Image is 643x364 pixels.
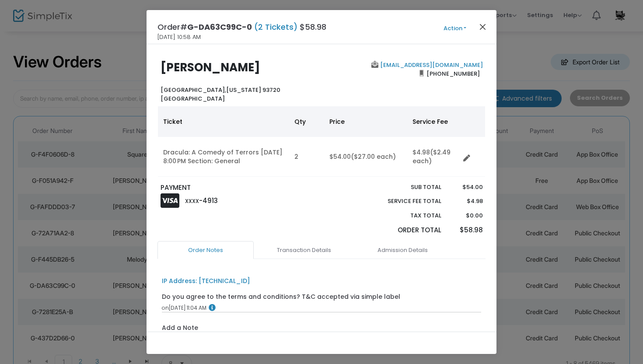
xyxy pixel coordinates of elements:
div: Do you agree to the terms and conditions? T&C accepted via simple label [162,292,400,301]
a: [EMAIL_ADDRESS][DOMAIN_NAME] [378,61,483,69]
b: [US_STATE] 93720 [GEOGRAPHIC_DATA] [161,86,280,103]
h4: Order# $58.98 [157,21,326,33]
span: XXXX [185,197,199,205]
span: [GEOGRAPHIC_DATA], [161,86,226,94]
button: Action [429,24,481,33]
th: Price [324,106,407,137]
span: -4913 [199,196,218,205]
a: Order Notes [157,241,254,259]
span: ($2.49 each) [412,148,451,165]
span: (2 Tickets) [252,21,300,32]
p: Service Fee Total [367,197,441,206]
p: Order Total [367,225,441,235]
label: Add a Note [162,323,198,335]
p: $58.98 [450,225,482,235]
p: Sub total [367,183,441,192]
th: Ticket [158,106,289,137]
td: Dracula: A Comedy of Terrors [DATE] 8:00 PM Section: General [158,137,289,177]
td: $4.98 [407,137,460,177]
b: [PERSON_NAME] [161,59,260,75]
div: IP Address: [TECHNICAL_ID] [162,276,250,286]
td: $54.00 [324,137,407,177]
p: $54.00 [450,183,482,192]
span: [PHONE_NUMBER] [424,66,483,80]
span: G-DA63C99C-0 [187,21,252,32]
p: $0.00 [450,211,482,220]
span: [DATE] 10:58 AM [157,33,201,42]
div: Data table [158,106,485,177]
div: [DATE] 11:04 AM [162,304,482,312]
p: PAYMENT [161,183,318,193]
th: Qty [289,106,324,137]
td: 2 [289,137,324,177]
a: Admission Details [354,241,451,259]
p: Tax Total [367,211,441,220]
span: ($27.00 each) [351,152,396,161]
button: Close [477,21,489,32]
th: Service Fee [407,106,460,137]
a: Transaction Details [256,241,352,259]
span: on [162,304,169,311]
p: $4.98 [450,197,482,206]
